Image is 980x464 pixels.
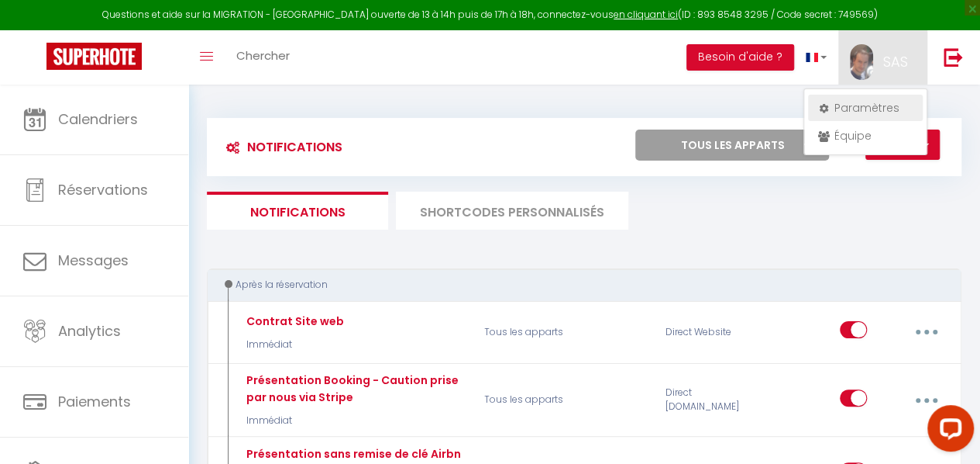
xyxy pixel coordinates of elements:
[46,43,142,70] img: Super Booking
[474,372,655,428] p: Tous les apparts
[396,192,628,230] li: SHORTCODES PERSONNALISÉS
[915,399,980,464] iframe: LiveChat chat widget
[207,192,388,230] li: Notifications
[58,251,129,270] span: Messages
[58,321,121,341] span: Analytics
[655,372,776,428] div: Direct [DOMAIN_NAME]
[242,313,344,330] div: Contrat Site web
[236,47,290,64] span: Chercher
[58,392,131,411] span: Paiements
[944,47,963,67] img: logout
[222,278,933,293] div: Après la réservation
[58,180,148,199] span: Réservations
[58,109,138,129] span: Calendriers
[242,372,464,406] div: Présentation Booking - Caution prise par nous via Stripe
[808,95,923,121] a: Paramètres
[883,52,908,71] span: SAS
[242,338,344,352] p: Immédiat
[474,310,655,355] p: Tous les apparts
[850,44,873,80] img: ...
[655,310,776,355] div: Direct Website
[686,44,794,71] button: Besoin d'aide ?
[225,30,301,85] a: Chercher
[218,130,342,164] h3: Notifications
[838,30,927,85] a: ... SAS
[242,414,464,428] p: Immédiat
[614,8,678,21] a: en cliquant ici
[808,123,923,149] a: Équipe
